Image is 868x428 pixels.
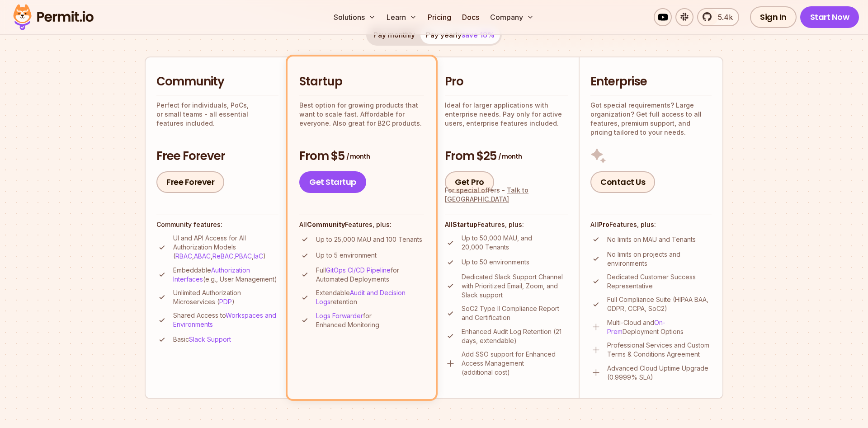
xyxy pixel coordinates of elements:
[424,8,455,26] a: Pricing
[462,234,568,252] p: Up to 50,000 MAU, and 20,000 Tenants
[445,148,568,165] h3: From $25
[498,152,522,161] span: / month
[607,250,712,268] p: No limits on projects and environments
[316,312,363,320] a: Logs Forwarder
[175,252,192,260] a: RBAC
[173,335,231,344] p: Basic
[156,171,224,193] a: Free Forever
[316,251,377,260] p: Up to 5 environment
[156,101,278,128] p: Perfect for individuals, PoCs, or small teams - all essential features included.
[598,221,609,228] strong: Pro
[316,288,424,306] p: Extendable retention
[607,341,712,359] p: Professional Services and Custom Terms & Conditions Agreement
[156,74,278,90] h2: Community
[368,26,420,44] button: Pay monthly
[299,101,424,128] p: Best option for growing products that want to scale fast. Affordable for everyone. Also great for...
[590,171,655,193] a: Contact Us
[462,350,568,377] p: Add SSO support for Enhanced Access Management (additional cost)
[383,8,420,26] button: Learn
[254,252,263,260] a: IaC
[445,101,568,128] p: Ideal for larger applications with enterprise needs. Pay only for active users, enterprise featur...
[590,74,712,90] h2: Enterprise
[445,74,568,90] h2: Pro
[590,220,712,229] h4: All Features, plus:
[462,273,568,300] p: Dedicated Slack Support Channel with Prioritized Email, Zoom, and Slack support
[316,266,424,284] p: Full for Automated Deployments
[607,235,696,244] p: No limits on MAU and Tenants
[445,186,568,204] div: For special offers -
[462,327,568,345] p: Enhanced Audit Log Retention (21 days, extendable)
[173,311,278,329] p: Shared Access to
[212,252,233,260] a: ReBAC
[712,12,733,23] span: 5.4k
[173,266,278,284] p: Embeddable (e.g., User Management)
[445,171,494,193] a: Get Pro
[607,273,712,291] p: Dedicated Customer Success Representative
[9,2,98,33] img: Permit logo
[156,148,278,165] h3: Free Forever
[173,288,278,306] p: Unlimited Authorization Microservices ( )
[326,266,391,274] a: GitOps CI/CD Pipeline
[173,266,250,283] a: Authorization Interfaces
[607,318,712,336] p: Multi-Cloud and Deployment Options
[316,289,406,306] a: Audit and Decision Logs
[173,234,278,261] p: UI and API Access for All Authorization Models ( , , , , )
[462,304,568,322] p: SoC2 Type II Compliance Report and Certification
[235,252,252,260] a: PBAC
[607,319,665,335] a: On-Prem
[299,148,424,165] h3: From $5
[486,8,538,26] button: Company
[800,6,859,28] a: Start Now
[750,6,797,28] a: Sign In
[299,74,424,90] h2: Startup
[307,221,345,228] strong: Community
[299,220,424,229] h4: All Features, plus:
[330,8,379,26] button: Solutions
[462,258,529,267] p: Up to 50 environments
[346,152,370,161] span: / month
[219,298,232,306] a: PDP
[607,364,712,382] p: Advanced Cloud Uptime Upgrade (0.9999% SLA)
[316,311,424,329] p: for Enhanced Monitoring
[189,335,231,343] a: Slack Support
[453,221,477,228] strong: Startup
[607,295,712,313] p: Full Compliance Suite (HIPAA BAA, GDPR, CCPA, SoC2)
[299,171,366,193] a: Get Startup
[156,220,278,229] h4: Community features:
[316,235,422,244] p: Up to 25,000 MAU and 100 Tenants
[458,8,483,26] a: Docs
[194,252,211,260] a: ABAC
[590,101,712,137] p: Got special requirements? Large organization? Get full access to all features, premium support, a...
[697,8,739,26] a: 5.4k
[445,220,568,229] h4: All Features, plus:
